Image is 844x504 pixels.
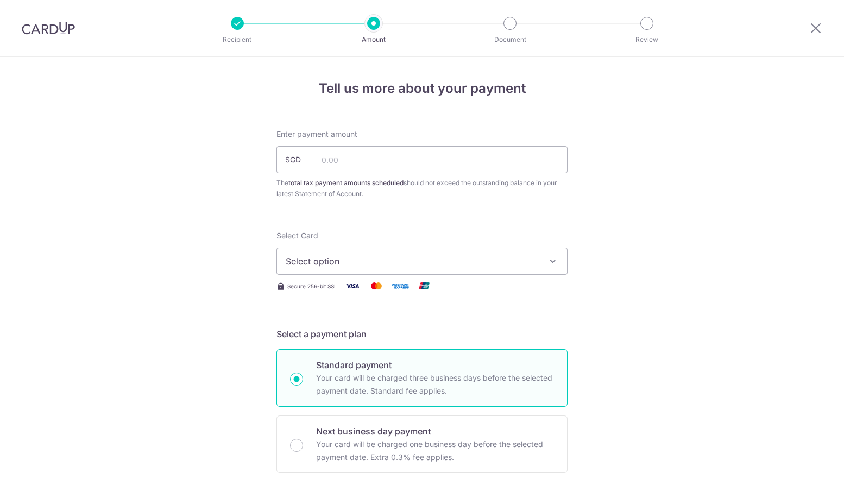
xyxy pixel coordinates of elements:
img: American Express [389,279,411,293]
p: Next business day payment [316,425,554,438]
img: Union Pay [413,279,435,293]
span: Select option [286,255,539,268]
p: Amount [333,34,414,45]
h5: Select a payment plan [276,327,568,341]
p: Your card will be charged three business days before the selected payment date. Standard fee appl... [316,371,554,398]
img: Visa [342,279,363,293]
p: Your card will be charged one business day before the selected payment date. Extra 0.3% fee applies. [316,438,554,464]
h4: Tell us more about your payment [276,79,568,98]
p: Review [607,34,687,45]
button: Select option [276,248,568,275]
img: Mastercard [366,279,387,293]
input: 0.00 [276,146,568,173]
span: SGD [285,154,313,165]
span: Enter payment amount [276,129,357,140]
img: CardUp [22,22,75,35]
p: Recipient [197,34,278,45]
b: total tax payment amounts scheduled [288,179,404,187]
div: The should not exceed the outstanding balance in your latest Statement of Account. [276,178,568,199]
p: Document [470,34,550,45]
p: Standard payment [316,358,554,371]
span: translation missing: en.payables.payment_networks.credit_card.summary.labels.select_card [276,231,318,240]
span: Secure 256-bit SSL [287,282,337,291]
